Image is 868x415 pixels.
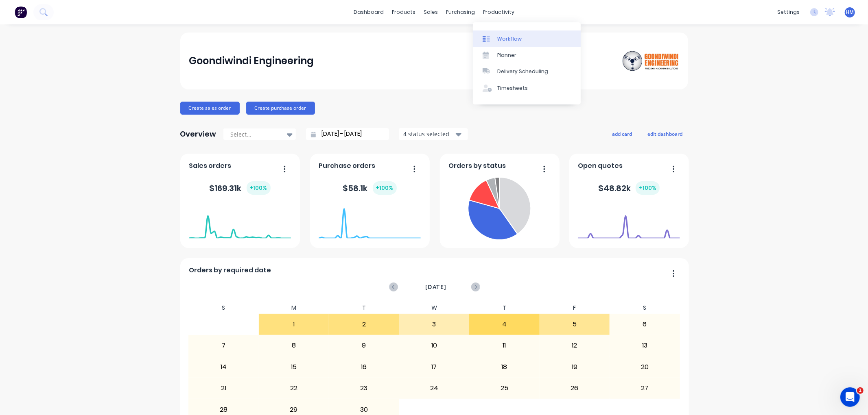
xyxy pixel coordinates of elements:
a: Timesheets [473,80,581,96]
div: products [388,6,420,18]
div: 16 [329,357,399,377]
span: [DATE] [425,282,446,291]
iframe: Intercom live chat [840,387,860,407]
span: Orders by status [448,161,506,171]
div: 8 [259,335,329,356]
div: 4 status selected [403,130,455,138]
div: S [610,302,680,314]
div: 7 [189,335,258,356]
div: F [540,302,610,314]
div: + 100 % [636,181,660,195]
div: M [259,302,329,314]
div: 6 [610,314,680,335]
div: 10 [400,335,469,356]
div: $ 58.1k [343,181,397,195]
div: $ 169.31k [210,181,271,195]
a: dashboard [350,6,388,18]
a: Delivery Scheduling [473,63,581,80]
span: HM [846,9,854,16]
a: Workflow [473,30,581,47]
div: 4 [470,314,539,335]
div: settings [773,6,804,18]
div: 1 [259,314,329,335]
div: Planner [497,52,516,59]
div: T [469,302,540,314]
button: 4 status selected [399,128,468,140]
div: 5 [540,314,610,335]
button: Create purchase order [246,102,315,115]
div: Overview [180,126,216,142]
div: $ 48.82k [598,181,660,195]
div: 20 [610,357,680,377]
div: + 100 % [247,181,271,195]
div: 26 [540,378,610,398]
div: T [329,302,399,314]
div: 21 [189,378,258,398]
div: 15 [259,357,329,377]
img: Goondiwindi Engineering [622,46,679,76]
div: 27 [610,378,680,398]
img: Factory [15,6,27,18]
span: Sales orders [189,161,231,171]
div: 23 [329,378,399,398]
div: Delivery Scheduling [497,68,548,75]
div: 3 [400,314,469,335]
div: S [188,302,259,314]
div: 13 [610,335,680,356]
div: 24 [400,378,469,398]
div: 22 [259,378,329,398]
div: Timesheets [497,85,528,92]
span: Purchase orders [319,161,375,171]
div: 12 [540,335,610,356]
button: add card [607,128,638,139]
a: Planner [473,47,581,63]
div: 19 [540,357,610,377]
div: 17 [400,357,469,377]
div: Workflow [497,35,522,43]
div: + 100 % [373,181,397,195]
div: 11 [470,335,539,356]
div: sales [420,6,442,18]
span: 1 [857,387,864,394]
div: 18 [470,357,539,377]
button: Create sales order [180,102,240,115]
div: productivity [479,6,518,18]
div: purchasing [442,6,479,18]
span: Open quotes [578,161,623,171]
div: W [399,302,470,314]
button: edit dashboard [643,128,688,139]
div: 14 [189,357,258,377]
div: 25 [470,378,539,398]
div: 9 [329,335,399,356]
div: Goondiwindi Engineering [189,53,314,69]
div: 2 [329,314,399,335]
